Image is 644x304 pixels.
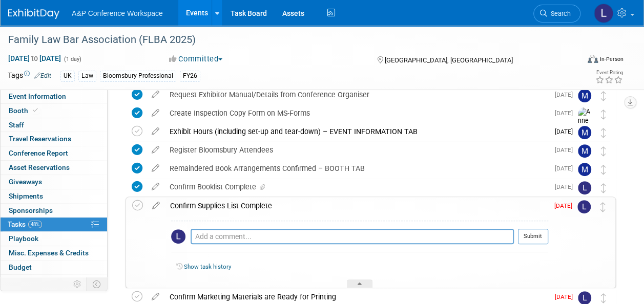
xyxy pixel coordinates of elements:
img: Format-Inperson.png [588,55,598,63]
div: UK [60,71,75,81]
i: Move task [601,91,606,101]
button: Submit [518,229,548,244]
a: Booth [1,104,107,118]
span: Budget [9,263,32,271]
td: Tags [8,70,51,82]
i: Move task [600,202,606,212]
span: Playbook [9,234,38,243]
a: Playbook [1,232,107,246]
img: Matt Hambridge [578,144,591,158]
i: Move task [601,165,606,175]
a: Conference Report [1,146,107,160]
a: edit [147,164,164,173]
span: [DATE] [555,183,578,190]
img: Matt Hambridge [578,163,591,176]
a: edit [147,292,164,301]
span: Sponsorships [9,206,53,214]
span: Conference Report [9,149,68,157]
a: edit [147,182,164,191]
img: Anne Weston [578,107,593,144]
div: Confirm Booklist Complete [164,178,549,196]
a: edit [147,127,164,136]
div: Register Bloomsbury Attendees [164,141,549,159]
a: Misc. Expenses & Credits [1,246,107,260]
div: FY26 [180,71,200,81]
td: Toggle Event Tabs [87,277,108,291]
span: Shipments [9,192,43,200]
span: [GEOGRAPHIC_DATA], [GEOGRAPHIC_DATA] [385,56,513,64]
a: Edit [34,72,51,79]
span: Travel Reservations [9,135,71,143]
div: Remaindered Book Arrangements Confirmed – BOOTH TAB [164,160,549,177]
img: ExhibitDay [8,9,59,19]
div: Confirm Supplies List Complete [165,197,548,214]
img: Matt Hambridge [578,89,591,102]
span: [DATE] [555,128,578,135]
div: Request Exhibitor Manual/Details from Conference Organiser [164,86,549,103]
span: Booth [9,106,40,115]
a: edit [147,108,164,118]
a: Asset Reservations [1,161,107,175]
img: Louise Morgan [577,200,591,213]
span: [DATE] [555,146,578,154]
div: Create Inspection Copy Form on MS-Forms [164,104,549,122]
div: Law [78,71,96,81]
span: (1 day) [63,56,81,62]
i: Move task [601,183,606,193]
i: Move task [601,146,606,156]
span: Giveaways [9,178,42,186]
span: 48% [28,221,42,228]
span: Misc. Expenses & Credits [9,249,89,257]
span: [DATE] [555,110,578,117]
img: Louise Morgan [171,229,185,244]
a: edit [147,145,164,155]
div: Event Rating [595,70,623,75]
a: ROI, Objectives & ROO [1,275,107,289]
span: ROI, Objectives & ROO [9,277,77,286]
img: Matt Hambridge [578,126,591,139]
i: Booth reservation complete [33,107,38,113]
span: [DATE] [555,165,578,172]
a: Budget [1,260,107,274]
span: Event Information [9,92,66,100]
span: [DATE] [555,91,578,98]
a: Show task history [184,263,231,270]
a: edit [147,90,164,99]
div: Bloomsbury Professional [100,71,176,81]
span: Staff [9,121,24,129]
div: Exhibit Hours (including set-up and tear-down) – EVENT INFORMATION TAB [164,123,549,140]
a: Travel Reservations [1,132,107,146]
a: edit [147,201,165,210]
span: to [30,54,39,62]
img: Louise Morgan [578,181,591,194]
i: Move task [601,293,606,303]
a: Staff [1,118,107,132]
a: Tasks48% [1,218,107,231]
a: Giveaways [1,175,107,189]
a: Search [533,5,580,23]
span: A&P Conference Workspace [72,9,163,17]
img: Louise Morgan [594,4,613,23]
div: In-Person [599,55,624,63]
span: Tasks [8,220,42,228]
i: Move task [601,128,606,138]
span: Asset Reservations [9,163,70,171]
span: [DATE] [555,293,578,300]
span: [DATE] [DATE] [8,54,61,63]
a: Shipments [1,189,107,203]
a: Event Information [1,90,107,103]
a: Sponsorships [1,204,107,218]
span: Search [547,10,571,17]
span: [DATE] [554,202,577,209]
div: Event Format [534,53,624,69]
td: Personalize Event Tab Strip [69,277,87,291]
i: Move task [601,110,606,119]
button: Committed [165,54,226,64]
div: Family Law Bar Association (FLBA 2025) [5,31,571,49]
